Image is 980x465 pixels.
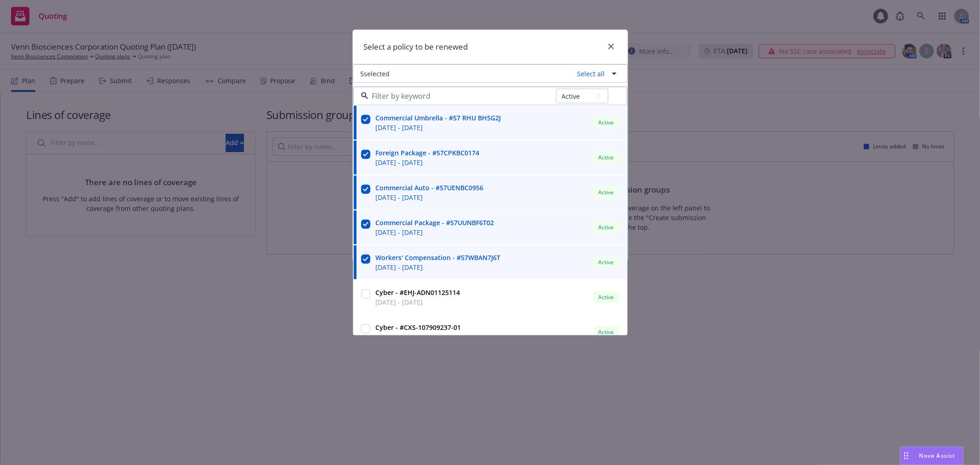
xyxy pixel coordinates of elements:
[597,328,616,336] span: Active
[376,253,501,262] strong: Workers' Compensation - #57WBAN7J6T
[361,69,390,79] span: 5 selected
[376,227,494,237] span: [DATE] - [DATE]
[376,193,484,202] span: [DATE] - [DATE]
[900,447,963,465] button: Nova Assist
[376,218,494,227] strong: Commercial Package - #57UUNBF6T02
[376,262,501,272] span: [DATE] - [DATE]
[376,297,460,307] span: [DATE] - [DATE]
[597,153,616,162] span: Active
[574,69,605,79] a: Select all
[597,188,616,197] span: Active
[353,64,628,83] button: 5selectedSelect all
[376,113,501,122] strong: Commercial Umbrella - #57 RHU BH5G2J
[901,447,912,465] div: Drag to move
[606,41,617,52] a: close
[597,119,616,127] span: Active
[368,91,556,102] input: Filter by keyword
[597,223,616,232] span: Active
[376,148,480,157] strong: Foreign Package - #57CPKBC0174
[597,293,616,301] span: Active
[376,323,461,332] strong: Cyber - #CXS-107909237-01
[364,41,468,53] h1: Select a policy to be renewed
[376,123,501,132] span: [DATE] - [DATE]
[376,288,460,297] strong: Cyber - #EHJ-ADN01125114
[376,183,484,192] strong: Commercial Auto - #57UENBC0956
[376,158,480,167] span: [DATE] - [DATE]
[919,452,956,459] span: Nova Assist
[597,258,616,267] span: Active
